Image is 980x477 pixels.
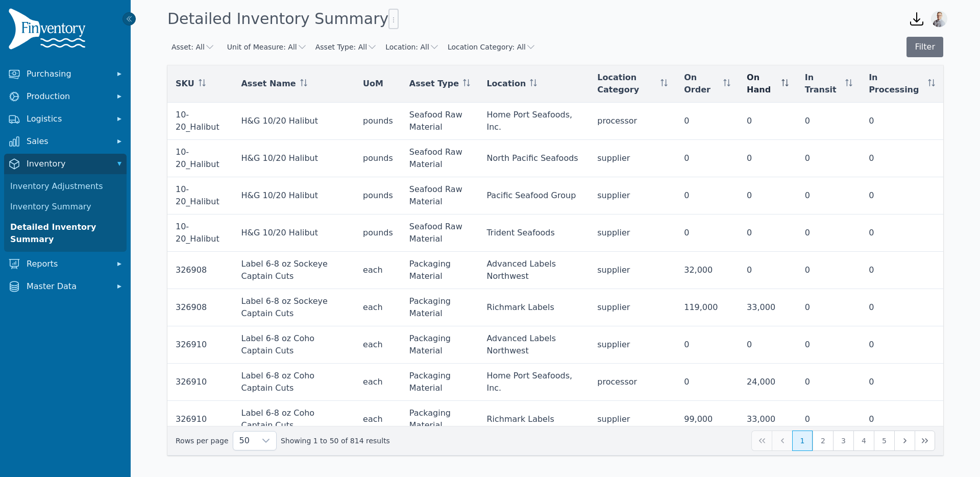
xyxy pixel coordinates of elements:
[589,140,676,177] td: supplier
[684,227,730,239] div: 0
[747,413,789,425] div: 33,000
[6,217,125,250] a: Detailed Inventory Summary
[906,37,943,57] button: Filter
[805,227,852,239] div: 0
[233,364,355,401] td: Label 6-8 oz Coho Captain Cuts
[233,401,355,438] td: Label 6-8 oz Coho Captain Cuts
[869,413,935,425] div: 0
[684,376,730,388] div: 0
[315,42,377,52] button: Asset Type: All
[684,339,730,351] div: 0
[813,431,833,451] button: Page 2
[4,276,127,297] button: Master Data
[355,364,401,401] td: each
[167,364,233,401] td: 326910
[833,431,853,451] button: Page 3
[869,189,935,202] div: 0
[401,252,479,289] td: Packaging Material
[869,227,935,239] div: 0
[805,413,852,425] div: 0
[401,401,479,438] td: Packaging Material
[409,78,459,90] span: Asset Type
[401,364,479,401] td: Packaging Material
[167,214,233,252] td: 10-20_Halibut
[233,326,355,364] td: Label 6-8 oz Coho Captain Cuts
[401,289,479,326] td: Packaging Material
[355,103,401,140] td: pounds
[6,176,125,197] a: Inventory Adjustments
[589,364,676,401] td: processor
[355,252,401,289] td: each
[167,252,233,289] td: 326908
[589,177,676,214] td: supplier
[233,432,256,450] span: Rows per page
[894,431,915,451] button: Next Page
[805,376,852,388] div: 0
[401,214,479,252] td: Seafood Raw Material
[805,152,852,164] div: 0
[4,64,127,84] button: Purchasing
[805,339,852,351] div: 0
[869,152,935,164] div: 0
[4,154,127,174] button: Inventory
[233,103,355,140] td: H&G 10/20 Halibut
[747,376,789,388] div: 24,000
[478,364,589,401] td: Home Port Seafoods, Inc.
[747,339,789,351] div: 0
[233,252,355,289] td: Label 6-8 oz Sockeye Captain Cuts
[478,140,589,177] td: North Pacific Seafoods
[233,140,355,177] td: H&G 10/20 Halibut
[355,289,401,326] td: each
[486,78,526,90] span: Location
[869,264,935,276] div: 0
[589,252,676,289] td: supplier
[931,11,947,27] img: Joshua Benton
[478,214,589,252] td: Trident Seafoods
[792,431,813,451] button: Page 1
[589,289,676,326] td: supplier
[233,177,355,214] td: H&G 10/20 Halibut
[747,152,789,164] div: 0
[167,401,233,438] td: 326910
[589,214,676,252] td: supplier
[233,214,355,252] td: H&G 10/20 Halibut
[747,227,789,239] div: 0
[27,90,108,103] span: Production
[167,326,233,364] td: 326910
[869,71,924,96] span: In Processing
[167,140,233,177] td: 10-20_Halibut
[167,9,399,29] h1: Detailed Inventory Summary
[27,280,108,293] span: Master Data
[27,158,108,170] span: Inventory
[684,71,719,96] span: On Order
[281,436,390,446] span: Showing 1 to 50 of 814 results
[684,189,730,202] div: 0
[684,152,730,164] div: 0
[869,115,935,127] div: 0
[167,289,233,326] td: 326908
[747,264,789,276] div: 0
[385,42,439,52] button: Location: All
[8,8,90,54] img: Finventory
[363,78,383,90] span: UoM
[27,68,108,80] span: Purchasing
[478,103,589,140] td: Home Port Seafoods, Inc.
[401,177,479,214] td: Seafood Raw Material
[167,103,233,140] td: 10-20_Halibut
[227,42,307,52] button: Unit of Measure: All
[589,326,676,364] td: supplier
[478,401,589,438] td: Richmark Labels
[355,140,401,177] td: pounds
[478,289,589,326] td: Richmark Labels
[478,326,589,364] td: Advanced Labels Northwest
[27,258,108,270] span: Reports
[4,254,127,274] button: Reports
[27,113,108,125] span: Logistics
[747,189,789,202] div: 0
[167,177,233,214] td: 10-20_Halibut
[684,264,730,276] div: 32,000
[355,177,401,214] td: pounds
[401,140,479,177] td: Seafood Raw Material
[6,197,125,217] a: Inventory Summary
[747,115,789,127] div: 0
